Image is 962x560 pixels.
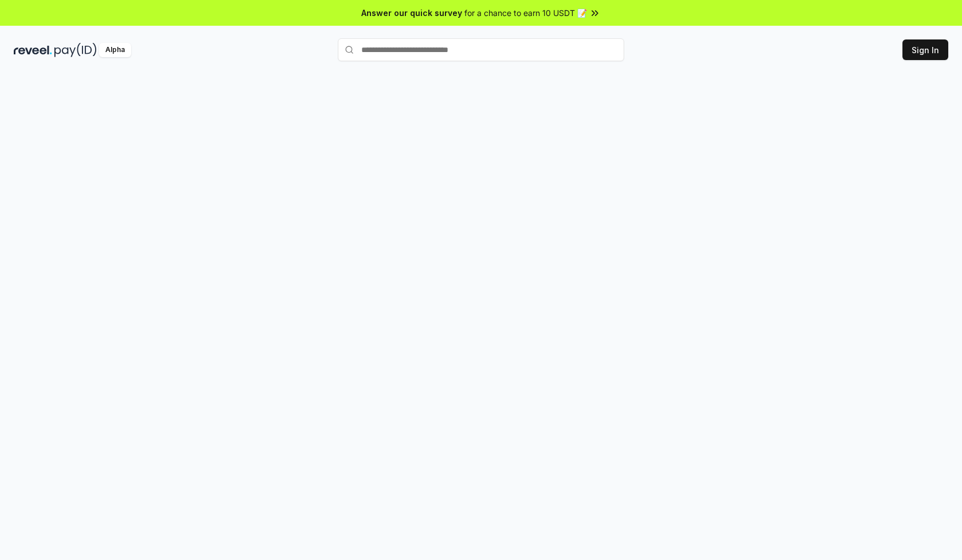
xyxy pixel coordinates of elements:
[14,43,52,57] img: reveel_dark
[361,7,462,19] span: Answer our quick survey
[99,43,131,57] div: Alpha
[902,39,948,60] button: Sign In
[464,7,587,19] span: for a chance to earn 10 USDT 📝
[54,43,97,57] img: pay_id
